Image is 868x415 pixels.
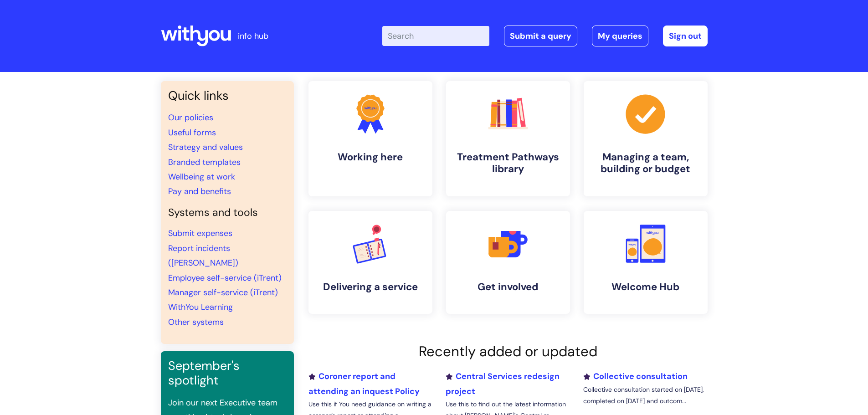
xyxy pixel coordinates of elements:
[382,26,489,46] input: Search
[168,112,213,123] a: Our policies
[663,26,708,46] a: Sign out
[308,371,420,396] a: Coroner report and attending an inquest Policy
[453,151,563,175] h4: Treatment Pathways library
[583,384,707,407] p: Collective consultation started on [DATE], completed on [DATE] and outcom...
[168,228,232,239] a: Submit expenses
[168,186,231,197] a: Pay and benefits
[308,211,432,314] a: Delivering a service
[168,287,278,298] a: Manager self-service (iTrent)
[168,88,287,103] h3: Quick links
[168,243,238,268] a: Report incidents ([PERSON_NAME])
[308,343,708,360] h2: Recently added or updated
[583,371,688,382] a: Collective consultation
[446,81,570,196] a: Treatment Pathways library
[168,359,287,388] h3: September's spotlight
[168,157,241,168] a: Branded templates
[168,272,282,283] a: Employee self-service (iTrent)
[238,29,268,43] p: info hub
[591,281,700,293] h4: Welcome Hub
[504,26,577,46] a: Submit a query
[592,26,648,46] a: My queries
[584,81,708,196] a: Managing a team, building or budget
[168,317,224,328] a: Other systems
[446,211,570,314] a: Get involved
[446,371,560,396] a: Central Services redesign project
[584,211,708,314] a: Welcome Hub
[168,206,287,219] h4: Systems and tools
[168,171,235,182] a: Wellbeing at work
[168,127,216,138] a: Useful forms
[453,281,563,293] h4: Get involved
[382,26,708,46] div: | -
[308,81,432,196] a: Working here
[316,281,425,293] h4: Delivering a service
[316,151,425,163] h4: Working here
[168,302,233,313] a: WithYou Learning
[591,151,700,175] h4: Managing a team, building or budget
[168,142,243,153] a: Strategy and values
